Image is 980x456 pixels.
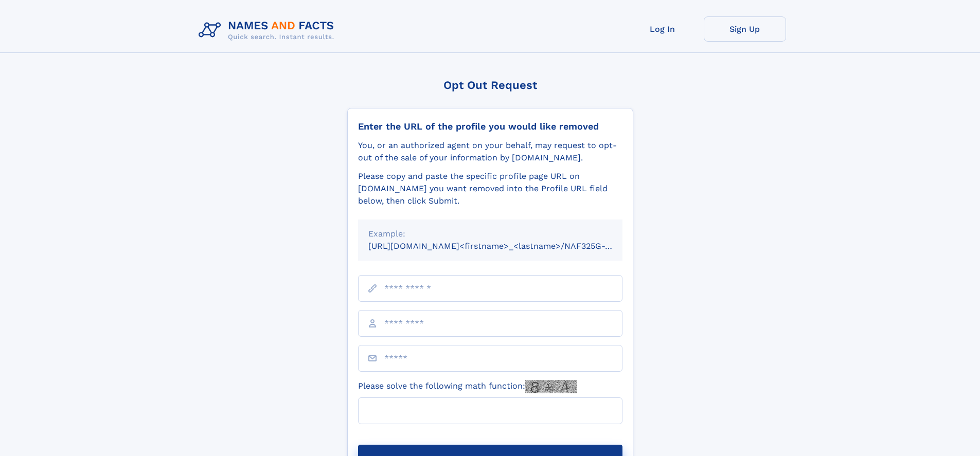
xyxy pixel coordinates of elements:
[347,79,633,92] div: Opt Out Request
[358,121,622,132] div: Enter the URL of the profile you would like removed
[358,139,622,164] div: You, or an authorized agent on your behalf, may request to opt-out of the sale of your informatio...
[368,228,612,240] div: Example:
[368,241,642,251] small: [URL][DOMAIN_NAME]<firstname>_<lastname>/NAF325G-xxxxxxxx
[704,16,786,42] a: Sign Up
[621,16,704,42] a: Log In
[358,380,577,393] label: Please solve the following math function:
[358,170,622,207] div: Please copy and paste the specific profile page URL on [DOMAIN_NAME] you want removed into the Pr...
[194,16,343,44] img: Logo Names and Facts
